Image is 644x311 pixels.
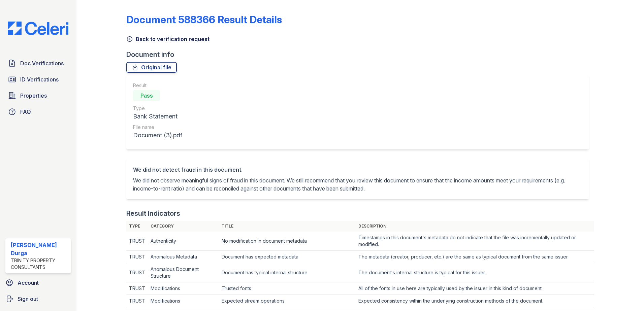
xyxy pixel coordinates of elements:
[126,263,148,282] td: TRUST
[219,251,356,263] td: Document has expected metadata
[219,221,356,232] th: Title
[126,232,148,251] td: TRUST
[133,90,160,101] div: Pass
[20,59,64,67] span: Doc Verifications
[356,232,594,251] td: Timestamps in this document's metadata do not indicate that the file was incrementally updated or...
[126,50,594,59] div: Document info
[133,82,182,89] div: Result
[18,295,38,303] span: Sign out
[356,263,594,282] td: The document's internal structure is typical for this issuer.
[148,251,219,263] td: Anomalous Metadata
[148,263,219,282] td: Anomalous Document Structure
[133,131,182,140] div: Document (3).pdf
[148,232,219,251] td: Authenticity
[126,209,180,218] div: Result Indicators
[148,295,219,307] td: Modifications
[5,105,71,118] a: FAQ
[148,282,219,295] td: Modifications
[219,263,356,282] td: Document has typical internal structure
[126,221,148,232] th: Type
[133,176,582,193] p: We did not observe meaningful signs of fraud in this document. We still recommend that you review...
[219,232,356,251] td: No modification in document metadata
[3,276,74,289] a: Account
[126,62,177,73] a: Original file
[126,35,210,43] a: Back to verification request
[11,257,68,271] div: Trinity Property Consultants
[20,108,31,116] span: FAQ
[356,282,594,295] td: All of the fonts in use here are typically used by the issuer in this kind of document.
[126,13,282,26] a: Document 588366 Result Details
[20,75,59,83] span: ID Verifications
[126,295,148,307] td: TRUST
[219,282,356,295] td: Trusted fonts
[5,89,71,102] a: Properties
[133,112,182,121] div: Bank Statement
[133,124,182,131] div: File name
[126,282,148,295] td: TRUST
[133,166,582,174] div: We did not detect fraud in this document.
[20,92,47,100] span: Properties
[5,57,71,70] a: Doc Verifications
[3,22,74,35] img: CE_Logo_Blue-a8612792a0a2168367f1c8372b55b34899dd931a85d93a1a3d3e32e68fde9ad4.png
[126,251,148,263] td: TRUST
[356,295,594,307] td: Expected consistency within the underlying construction methods of the document.
[5,73,71,86] a: ID Verifications
[133,105,182,112] div: Type
[219,295,356,307] td: Expected stream operations
[11,241,68,257] div: [PERSON_NAME] Durga
[3,292,74,306] a: Sign out
[356,221,594,232] th: Description
[18,279,39,287] span: Account
[356,251,594,263] td: The metadata (creator, producer, etc.) are the same as typical document from the same issuer.
[148,221,219,232] th: Category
